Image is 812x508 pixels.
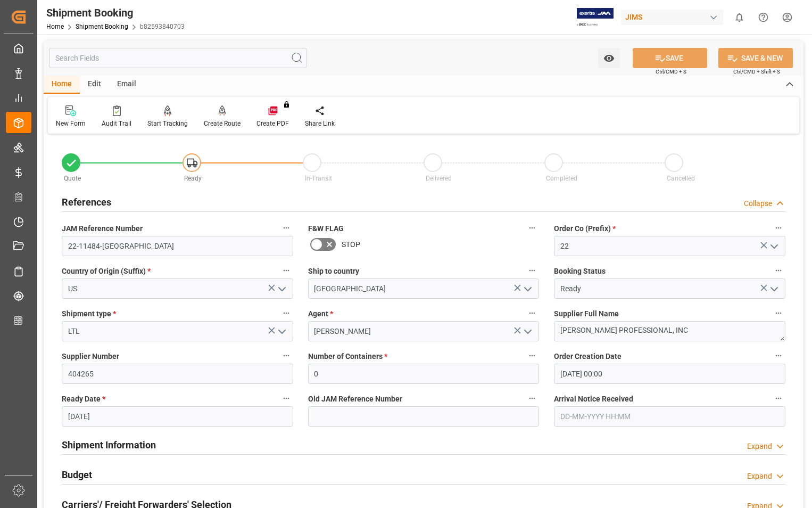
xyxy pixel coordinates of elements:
div: JIMS [621,10,723,25]
button: Order Co (Prefix) * [772,221,785,235]
button: Supplier Full Name [772,306,785,320]
button: Supplier Number [279,349,293,363]
button: Ship to country [525,264,539,277]
button: show 0 new notifications [727,5,751,29]
div: Home [44,76,80,94]
h2: Shipment Information [62,438,156,452]
textarea: [PERSON_NAME] PROFESSIONAL, INC [554,321,785,341]
button: open menu [273,281,289,297]
input: DD-MM-YYYY HH:MM [554,406,785,427]
div: Start Tracking [147,119,188,128]
button: open menu [519,281,535,297]
a: Shipment Booking [76,23,128,30]
button: Booking Status [772,264,785,277]
div: New Form [56,119,86,128]
span: Completed [546,175,577,182]
span: JAM Reference Number [62,223,143,234]
h2: References [62,195,111,209]
button: open menu [273,323,289,340]
a: Home [46,23,64,30]
button: Number of Containers * [525,349,539,363]
div: Expand [747,471,772,482]
h2: Budget [62,468,92,482]
div: Email [109,76,144,94]
div: Collapse [744,198,772,209]
div: Expand [747,441,772,452]
span: Order Creation Date [554,351,622,362]
span: Booking Status [554,266,606,277]
div: Create Route [204,119,241,128]
span: Supplier Full Name [554,308,619,319]
button: SAVE & NEW [718,48,793,68]
button: F&W FLAG [525,221,539,235]
button: Order Creation Date [772,349,785,363]
button: SAVE [633,48,707,68]
input: Search Fields [49,48,307,68]
span: Ready [184,175,202,182]
span: Ship to country [308,266,359,277]
button: open menu [598,48,620,68]
input: DD-MM-YYYY [62,406,293,427]
div: Share Link [305,119,335,128]
span: Agent [308,308,333,319]
span: Country of Origin (Suffix) [62,266,151,277]
div: Audit Trail [102,119,131,128]
span: Ready Date [62,394,105,405]
input: DD-MM-YYYY HH:MM [554,364,785,384]
span: Ctrl/CMD + S [656,68,686,76]
span: Old JAM Reference Number [308,394,402,405]
div: Shipment Booking [46,5,185,21]
span: Order Co (Prefix) [554,223,616,234]
span: Arrival Notice Received [554,394,633,405]
span: STOP [342,239,360,250]
span: F&W FLAG [308,223,344,234]
span: Number of Containers [308,351,387,362]
button: Country of Origin (Suffix) * [279,264,293,277]
span: Delivered [426,175,452,182]
div: Edit [80,76,109,94]
span: Shipment type [62,308,116,319]
span: In-Transit [305,175,332,182]
button: JIMS [621,7,727,27]
button: Ready Date * [279,391,293,405]
input: Type to search/select [62,278,293,299]
button: open menu [765,281,781,297]
button: Shipment type * [279,306,293,320]
button: JAM Reference Number [279,221,293,235]
button: Old JAM Reference Number [525,391,539,405]
button: open menu [519,323,535,340]
span: Supplier Number [62,351,119,362]
img: Exertis%20JAM%20-%20Email%20Logo.jpg_1722504956.jpg [577,8,614,27]
span: Cancelled [667,175,695,182]
button: Arrival Notice Received [772,391,785,405]
button: Help Center [751,5,775,29]
span: Ctrl/CMD + Shift + S [733,68,780,76]
span: Quote [64,175,81,182]
button: Agent * [525,306,539,320]
button: open menu [765,238,781,255]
